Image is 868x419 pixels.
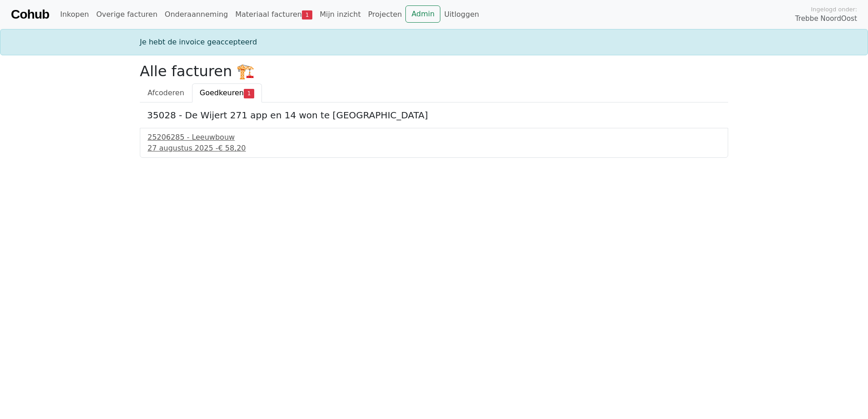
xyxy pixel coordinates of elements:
span: Trebbe NoordOost [795,14,857,24]
a: Goedkeuren1 [192,83,262,102]
div: 25206285 - Leeuwbouw [148,132,720,143]
span: Ingelogd onder: [811,5,857,14]
a: 25206285 - Leeuwbouw27 augustus 2025 -€ 58,20 [148,132,720,154]
span: € 58,20 [218,144,246,152]
div: Je hebt de invoice geaccepteerd [134,37,734,48]
span: 1 [244,89,254,98]
a: Cohub [11,4,49,25]
a: Onderaanneming [161,5,232,24]
a: Mijn inzicht [316,5,365,24]
div: 27 augustus 2025 - [148,143,720,154]
a: Overige facturen [93,5,161,24]
a: Inkopen [56,5,92,24]
h2: Alle facturen 🏗️ [140,63,728,80]
span: 1 [302,10,312,19]
a: Admin [405,5,440,23]
span: Goedkeuren [200,88,244,97]
span: Afcoderen [148,88,184,97]
a: Projecten [365,5,406,24]
a: Materiaal facturen1 [232,5,316,24]
a: Uitloggen [440,5,483,24]
h5: 35028 - De Wijert 271 app en 14 won te [GEOGRAPHIC_DATA] [147,110,721,121]
a: Afcoderen [140,83,192,102]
